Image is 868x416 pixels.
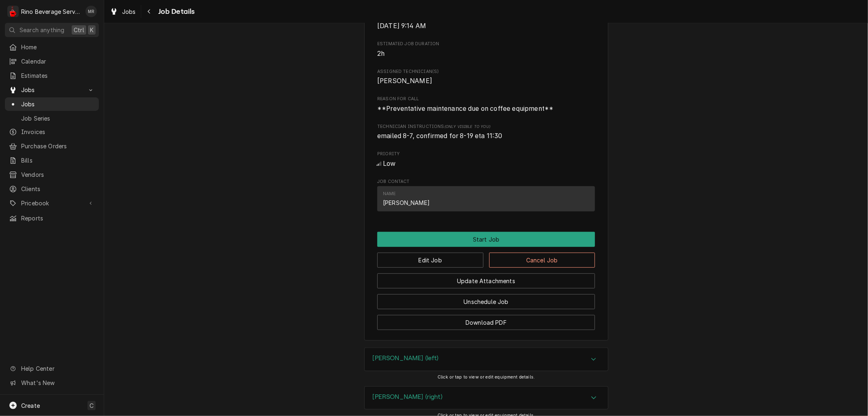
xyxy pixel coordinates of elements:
a: Jobs [107,5,139,18]
button: Cancel Job [489,253,595,268]
div: Reason For Call [377,96,595,113]
h3: [PERSON_NAME] (left) [373,354,439,362]
button: Unschedule Job [377,294,595,309]
a: Clients [5,182,99,196]
a: Invoices [5,125,99,139]
a: Go to Help Center [5,362,99,375]
div: Brewer (right) [364,386,608,410]
span: (Only Visible to You) [444,124,490,129]
button: Accordion Details Expand Trigger [365,348,608,371]
div: Button Group Row [377,288,595,309]
span: Jobs [21,86,83,94]
span: Priority [377,159,595,169]
div: Name [383,191,430,207]
span: Technician Instructions [377,123,595,130]
div: Assigned Technician(s) [377,68,595,86]
span: Purchase Orders [21,142,95,150]
div: Melissa Rinehart's Avatar [85,6,97,17]
div: Priority [377,151,595,168]
div: Job Contact [377,178,595,215]
span: What's New [21,379,94,387]
div: Contact [377,186,595,211]
span: Estimated Job Duration [377,41,595,47]
span: Home [21,43,95,51]
span: Bills [21,156,95,165]
a: Bills [5,154,99,167]
div: Button Group Row [377,232,595,247]
span: Reason For Call [377,104,595,114]
span: Invoices [21,128,95,136]
span: K [90,26,94,34]
div: [object Object] [377,123,595,141]
span: [DATE] 9:14 AM [377,22,426,30]
span: Click or tap to view or edit equipment details. [437,374,535,380]
a: Vendors [5,168,99,181]
h3: [PERSON_NAME] (right) [373,393,442,401]
span: [object Object] [377,131,595,141]
span: 2h [377,50,385,57]
div: R [7,6,19,17]
div: Button Group Row [377,247,595,268]
a: Calendar [5,55,99,68]
span: Reason For Call [377,96,595,102]
span: Jobs [21,100,95,108]
a: Go to What's New [5,376,99,390]
div: Button Group [377,232,595,330]
button: Search anythingCtrlK [5,23,99,37]
div: Accordion Header [365,348,608,371]
button: Update Attachments [377,273,595,288]
span: Calendar [21,57,95,66]
span: Create [21,402,40,409]
span: Estimates [21,71,95,80]
span: Clients [21,185,95,193]
a: Job Series [5,112,99,125]
button: Edit Job [377,253,483,268]
span: Assigned Technician(s) [377,76,595,86]
span: Vendors [21,170,95,179]
a: Go to Jobs [5,83,99,97]
span: Search anything [20,26,64,34]
div: Rino Beverage Service [21,7,81,16]
span: emailed 8-7, confirmed for 8-19 eta 11:30 [377,132,503,140]
div: MR [85,6,97,17]
span: Job Contact [377,178,595,185]
div: Button Group Row [377,309,595,330]
div: Name [383,191,396,197]
a: Purchase Orders [5,139,99,153]
a: Home [5,40,99,54]
span: Jobs [122,7,136,16]
div: Button Group Row [377,268,595,288]
span: Priority [377,151,595,157]
div: [PERSON_NAME] [383,198,430,207]
span: Job Details [156,6,195,17]
button: Start Job [377,232,595,247]
span: Last Modified [377,21,595,31]
span: C [90,401,94,410]
a: Reports [5,211,99,225]
span: Ctrl [74,26,84,34]
div: Accordion Header [365,387,608,409]
div: Job Contact List [377,186,595,215]
div: Brewer (left) [364,348,608,371]
span: [PERSON_NAME] [377,77,432,85]
span: Job Series [21,114,95,123]
a: Jobs [5,97,99,111]
span: Help Center [21,364,94,373]
button: Navigate back [143,5,156,18]
span: **Preventative maintenance due on coffee equipment** [377,105,553,112]
div: Low [377,159,595,169]
span: Reports [21,214,95,222]
div: Rino Beverage Service's Avatar [7,6,19,17]
a: Go to Pricebook [5,196,99,210]
div: Estimated Job Duration [377,41,595,58]
button: Download PDF [377,315,595,330]
button: Accordion Details Expand Trigger [365,387,608,409]
span: Estimated Job Duration [377,49,595,59]
a: Estimates [5,69,99,82]
span: Assigned Technician(s) [377,68,595,75]
span: Pricebook [21,199,83,207]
